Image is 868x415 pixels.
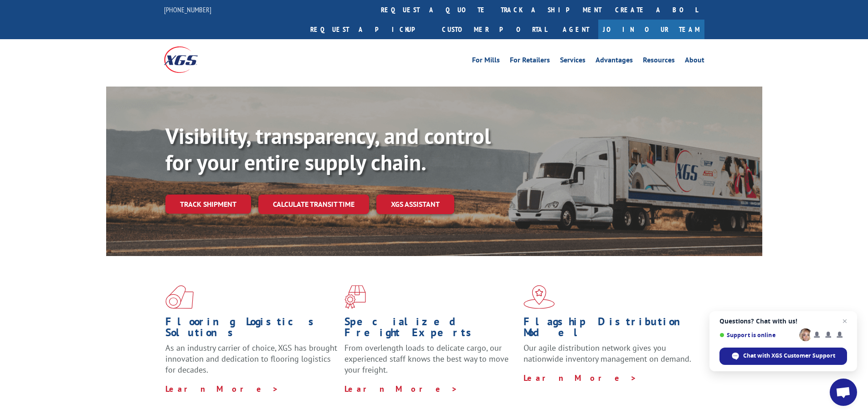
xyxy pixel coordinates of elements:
a: Resources [643,56,675,67]
b: Visibility, transparency, and control for your entire supply chain. [165,122,491,176]
a: XGS ASSISTANT [376,195,454,214]
a: Services [560,56,586,67]
a: Track shipment [165,195,251,214]
a: Learn More > [344,384,458,394]
a: Learn More > [524,373,637,383]
h1: Specialized Freight Experts [344,316,517,343]
a: For Mills [472,56,500,67]
a: Advantages [596,56,633,67]
div: Chat with XGS Customer Support [719,348,847,365]
span: Chat with XGS Customer Support [743,352,835,360]
h1: Flooring Logistics Solutions [165,316,338,343]
img: xgs-icon-flagship-distribution-model-red [524,285,555,309]
a: For Retailers [510,56,550,67]
h1: Flagship Distribution Model [524,316,696,343]
span: Support is online [719,332,796,338]
img: xgs-icon-focused-on-flooring-red [344,285,366,309]
a: About [685,56,704,67]
span: Our agile distribution network gives you nationwide inventory management on demand. [524,343,691,364]
a: Agent [554,20,598,39]
a: Request a pickup [303,20,435,39]
span: As an industry carrier of choice, XGS has brought innovation and dedication to flooring logistics... [165,343,337,375]
img: xgs-icon-total-supply-chain-intelligence-red [165,285,194,309]
span: Close chat [839,316,850,327]
span: Questions? Chat with us! [719,318,847,325]
a: Join Our Team [598,20,704,39]
a: Calculate transit time [258,195,369,214]
a: Customer Portal [435,20,554,39]
p: From overlength loads to delicate cargo, our experienced staff knows the best way to move your fr... [344,343,517,383]
a: [PHONE_NUMBER] [164,5,211,14]
div: Open chat [830,379,857,406]
a: Learn More > [165,384,279,394]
